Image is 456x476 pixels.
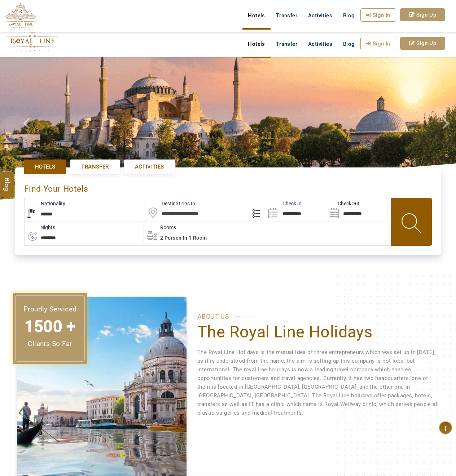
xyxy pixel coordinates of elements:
a: Hotels [24,160,66,174]
a: Sign In [360,8,396,22]
a: Check next image [433,57,456,200]
input: Search [327,198,387,222]
input: Search [266,198,326,222]
span: Activities [135,163,164,171]
a: Sign Up [400,8,445,21]
span: Hotels [35,163,55,171]
p: ABOUT US [197,311,439,322]
span: Transfer [81,163,109,171]
label: CheckOut [327,200,360,207]
label: Check In [266,200,302,207]
label: Destinations In [145,200,195,207]
a: Hotels [242,8,270,23]
img: The Royal Line Holidays [5,3,36,30]
a: Activities [124,160,175,174]
a: Transfer [70,160,119,174]
span: 2 Person in 1 Room [160,235,207,241]
a: Blog [338,8,360,23]
span: ............ [234,310,258,320]
p: The Royal Line Holidays is the mutual idea of three entrepreneurs which was set up in [DATE], as ... [197,348,439,417]
a: Transfer [271,8,303,23]
label: nights [24,224,55,231]
a: Check next prev [14,57,36,200]
label: Rooms [144,224,176,231]
h1: The Royal Line Holidays [197,322,439,342]
span: Blog [3,178,12,184]
span: Blog [343,12,355,19]
a: Activities [303,8,338,23]
label: Nationality [25,200,65,207]
div: Find Your Hotels [24,176,432,198]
